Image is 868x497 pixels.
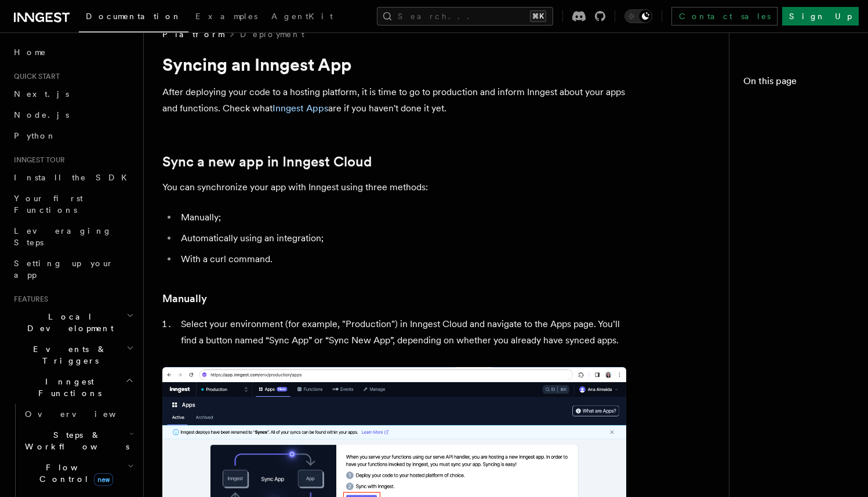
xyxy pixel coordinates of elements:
[14,131,56,140] span: Python
[162,84,626,117] p: After deploying your code to a hosting platform, it is time to go to production and inform Innges...
[14,226,112,247] span: Leveraging Steps
[20,462,128,485] span: Flow Control
[762,315,854,362] span: When to resync Vercel apps manually
[750,267,854,311] a: How and when to resync an app
[162,179,626,195] p: You can synchronize your app with Inngest using three methods:
[14,110,69,119] span: Node.js
[177,230,626,246] li: Automatically using an integration;
[755,130,854,176] span: Sync a new app in Inngest Cloud
[20,425,136,457] button: Steps & Workflows
[9,42,136,63] a: Home
[9,376,125,399] span: Inngest Functions
[9,371,136,404] button: Inngest Functions
[162,154,372,170] a: Sync a new app in Inngest Cloud
[530,10,546,22] kbd: ⌘K
[757,202,854,246] a: Automatically using an integration
[743,93,854,125] a: Syncing an Inngest App
[9,343,126,367] span: Events & Triggers
[762,206,854,241] span: Automatically using an integration
[750,411,854,431] a: Troubleshooting
[9,167,136,188] a: Install the SDK
[9,72,60,81] span: Quick start
[750,125,854,181] a: Sync a new app in Inngest Cloud
[9,339,136,371] button: Events & Triggers
[25,409,144,419] span: Overview
[762,186,827,197] span: Manually
[162,54,626,75] h1: Syncing an Inngest App
[14,89,69,99] span: Next.js
[9,84,136,104] a: Next.js
[9,125,136,146] a: Python
[9,220,136,253] a: Leveraging Steps
[782,7,859,26] a: Sign Up
[9,306,136,339] button: Local Development
[9,253,136,285] a: Setting up your app
[743,74,854,93] h4: On this page
[9,295,48,304] span: Features
[20,457,136,489] button: Flow Controlnew
[14,259,114,280] span: Setting up your app
[20,404,136,425] a: Overview
[271,12,333,21] span: AgentKit
[177,209,626,226] li: Manually;
[79,3,188,32] a: Documentation
[9,311,126,334] span: Local Development
[762,371,854,406] span: How to resync manually
[757,367,854,411] a: How to resync manually
[14,173,134,182] span: Install the SDK
[9,188,136,220] a: Your first Functions
[188,3,264,31] a: Examples
[757,246,854,267] a: Curl command
[757,311,854,367] a: When to resync Vercel apps manually
[14,46,46,58] span: Home
[86,12,181,21] span: Documentation
[624,9,652,23] button: Toggle dark mode
[748,97,854,121] span: Syncing an Inngest App
[9,104,136,125] a: Node.js
[264,3,340,31] a: AgentKit
[177,316,626,349] li: Select your environment (for example, "Production") in Inngest Cloud and navigate to the Apps pag...
[20,429,129,452] span: Steps & Workflows
[240,28,304,40] a: Deployment
[762,251,853,262] span: Curl command
[671,7,778,26] a: Contact sales
[177,251,626,267] li: With a curl command.
[755,271,854,306] span: How and when to resync an app
[14,194,83,215] span: Your first Functions
[273,103,328,114] a: Inngest Apps
[755,415,861,427] span: Troubleshooting
[162,291,207,307] a: Manually
[377,7,553,26] button: Search...⌘K
[94,473,113,486] span: new
[757,181,854,202] a: Manually
[162,28,224,40] span: Platform
[195,12,257,21] span: Examples
[9,155,65,165] span: Inngest tour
